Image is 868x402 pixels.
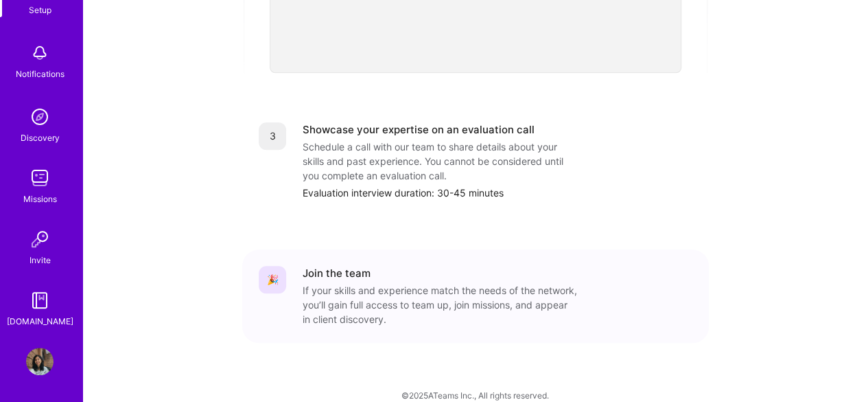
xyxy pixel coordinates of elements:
[26,103,54,131] img: discovery
[303,186,692,200] div: Evaluation interview duration: 30-45 minutes
[303,122,535,137] div: Showcase your expertise on an evaluation call
[26,287,54,314] img: guide book
[21,131,60,145] div: Discovery
[259,122,286,150] div: 3
[303,283,577,326] div: If your skills and experience match the needs of the network, you’ll gain full access to team up,...
[26,225,54,253] img: Invite
[23,348,57,375] a: User Avatar
[7,314,73,328] div: [DOMAIN_NAME]
[259,266,286,293] div: 🎉
[30,253,51,267] div: Invite
[26,164,54,192] img: teamwork
[26,348,54,375] img: User Avatar
[303,266,371,280] div: Join the team
[26,39,54,67] img: bell
[303,139,577,183] div: Schedule a call with our team to share details about your skills and past experience. You cannot ...
[23,192,57,206] div: Missions
[29,3,51,17] div: Setup
[16,67,64,81] div: Notifications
